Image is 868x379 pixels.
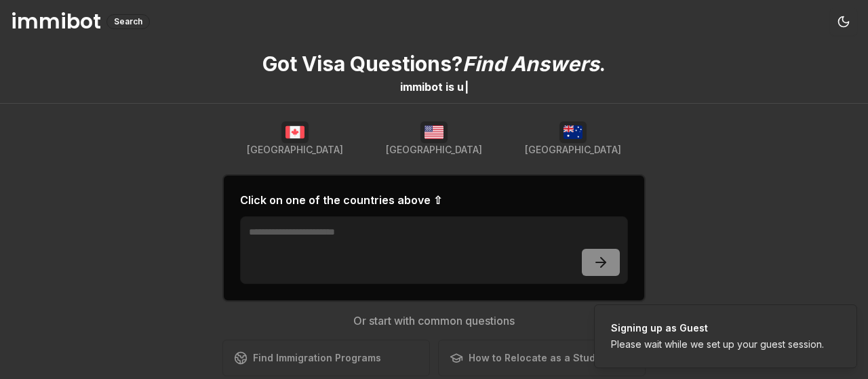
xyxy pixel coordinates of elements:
[281,121,309,143] img: Canada flag
[559,121,587,143] img: Australia flag
[525,143,621,157] span: [GEOGRAPHIC_DATA]
[11,9,101,34] h1: immibot
[262,52,606,76] p: Got Visa Questions? .
[400,79,454,95] div: immibot is
[462,52,599,76] span: Find Answers
[611,338,824,351] div: Please wait while we set up your guest session.
[106,14,150,29] div: Search
[386,143,482,157] span: [GEOGRAPHIC_DATA]
[240,192,442,208] h2: Click on one of the countries above ⇧
[457,80,464,94] span: u
[611,321,824,335] div: Signing up as Guest
[420,121,448,143] img: USA flag
[222,313,646,329] h3: Or start with common questions
[247,143,343,157] span: [GEOGRAPHIC_DATA]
